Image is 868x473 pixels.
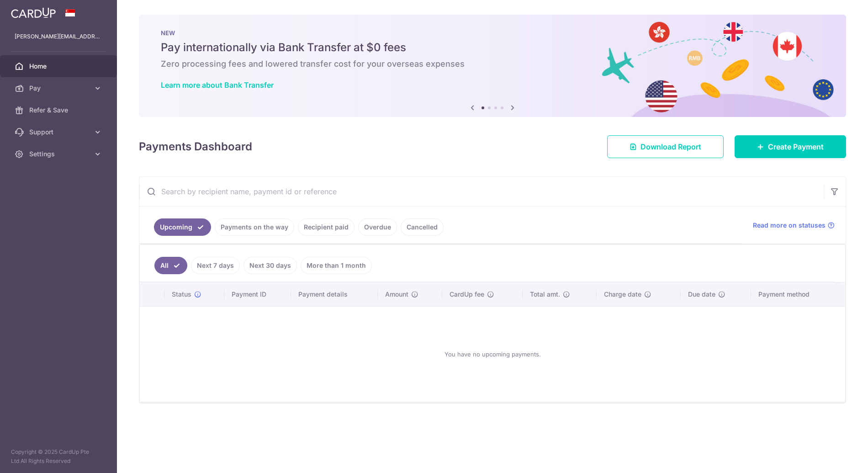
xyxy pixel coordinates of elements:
input: Search by recipient name, payment id or reference [139,177,824,206]
h4: Payments Dashboard [139,138,252,155]
a: Next 7 days [191,257,240,274]
a: Download Report [607,135,724,158]
a: Recipient paid [298,218,355,236]
span: Status [172,290,191,299]
a: Cancelled [401,218,444,236]
span: CardUp fee [450,290,484,299]
a: Read more on statuses [753,221,835,230]
span: Support [29,128,90,137]
th: Payment method [751,282,845,306]
a: Learn more about Bank Transfer [161,80,274,90]
span: Download Report [640,141,701,152]
span: Settings [29,149,90,159]
span: Amount [385,290,408,299]
a: Create Payment [735,135,846,158]
span: Total amt. [530,290,560,299]
img: Bank transfer banner [139,15,846,117]
span: Read more on statuses [753,221,826,230]
span: Home [29,62,90,71]
a: Upcoming [154,218,211,236]
h6: Zero processing fees and lowered transfer cost for your overseas expenses [161,58,824,69]
p: NEW [161,29,824,37]
img: CardUp [11,7,56,18]
a: More than 1 month [301,257,372,274]
p: [PERSON_NAME][EMAIL_ADDRESS][DOMAIN_NAME] [15,32,102,41]
span: Charge date [604,290,641,299]
div: You have no upcoming payments. [151,314,834,394]
span: Refer & Save [29,106,90,115]
a: Payments on the way [215,218,294,236]
th: Payment ID [224,282,291,306]
a: Next 30 days [243,257,297,274]
span: Due date [688,290,715,299]
span: Pay [29,84,90,93]
h5: Pay internationally via Bank Transfer at $0 fees [161,40,824,55]
span: Create Payment [768,141,824,152]
a: Overdue [358,218,397,236]
th: Payment details [291,282,377,306]
a: All [154,257,187,274]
